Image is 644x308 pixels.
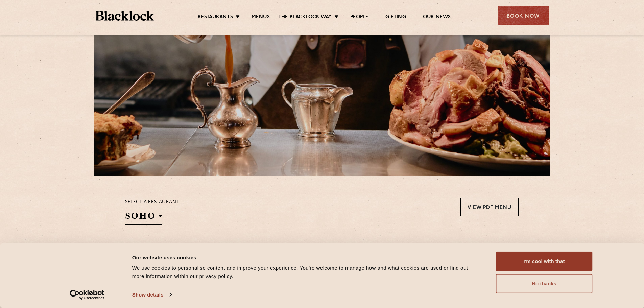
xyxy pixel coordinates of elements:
[350,14,368,21] a: People
[125,210,162,225] h2: SOHO
[132,290,171,300] a: Show details
[252,14,270,21] a: Menus
[57,290,117,300] a: Usercentrics Cookiebot - opens in a new window
[278,14,332,21] a: The Blacklock Way
[498,6,549,25] div: Book Now
[125,198,180,207] p: Select a restaurant
[385,14,406,21] a: Gifting
[460,198,519,216] a: View PDF Menu
[198,14,233,21] a: Restaurants
[96,11,154,21] img: BL_Textured_Logo-footer-cropped.svg
[132,253,481,261] div: Our website uses cookies
[496,252,593,271] button: I'm cool with that
[496,274,593,293] button: No thanks
[132,264,481,280] div: We use cookies to personalise content and improve your experience. You're welcome to manage how a...
[423,14,451,21] a: Our News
